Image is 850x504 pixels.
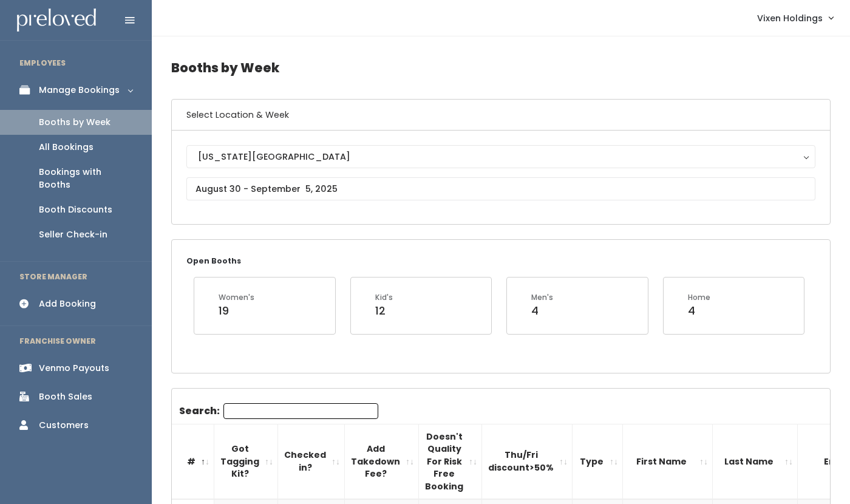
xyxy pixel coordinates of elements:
[186,256,241,266] small: Open Booths
[39,84,120,97] div: Manage Bookings
[219,292,254,303] div: Women's
[172,100,830,131] h6: Select Location & Week
[713,424,798,499] th: Last Name: activate to sort column ascending
[186,177,815,200] input: August 30 - September 5, 2025
[39,141,93,154] div: All Bookings
[172,424,214,499] th: #: activate to sort column descending
[39,228,107,241] div: Seller Check-in
[482,424,573,499] th: Thu/Fri discount&gt;50%: activate to sort column ascending
[278,424,345,499] th: Checked in?: activate to sort column ascending
[39,419,89,432] div: Customers
[186,145,815,168] button: [US_STATE][GEOGRAPHIC_DATA]
[39,116,110,129] div: Booths by Week
[345,424,419,499] th: Add Takedown Fee?: activate to sort column ascending
[688,303,710,319] div: 4
[39,298,96,310] div: Add Booking
[39,166,132,191] div: Bookings with Booths
[39,203,112,216] div: Booth Discounts
[214,424,278,499] th: Got Tagging Kit?: activate to sort column ascending
[171,51,831,84] h4: Booths by Week
[688,292,710,303] div: Home
[757,12,823,25] span: Vixen Holdings
[531,292,553,303] div: Men's
[375,292,393,303] div: Kid's
[39,362,109,375] div: Venmo Payouts
[179,403,378,419] label: Search:
[745,5,845,31] a: Vixen Holdings
[223,403,378,419] input: Search:
[573,424,623,499] th: Type: activate to sort column ascending
[17,9,96,32] img: preloved logo
[375,303,393,319] div: 12
[219,303,254,319] div: 19
[198,150,804,163] div: [US_STATE][GEOGRAPHIC_DATA]
[623,424,713,499] th: First Name: activate to sort column ascending
[419,424,482,499] th: Doesn't Quality For Risk Free Booking : activate to sort column ascending
[531,303,553,319] div: 4
[39,390,92,403] div: Booth Sales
